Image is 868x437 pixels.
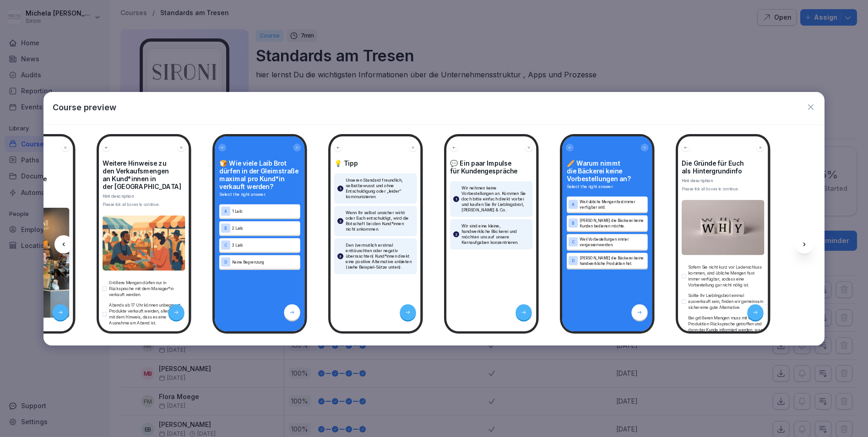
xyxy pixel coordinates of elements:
p: 1 [340,186,341,191]
h4: 🥖 Warum nimmt die Bäckerei keine Vorbestellungen an? [567,159,648,183]
div: Please tick all boxes to continue. [103,202,185,207]
p: Bei größeren Mengen muss mit der Produktion Rücksprache getroffen und dann der Kunde informiert w... [688,315,765,345]
p: 2 [339,218,342,224]
p: Sollte Ihr Lieblingsbrot einmal ausverkauft sein, finden wir gemeinsam sicher eine gute Alternative. [688,292,765,310]
p: Hint description [103,193,185,199]
h4: Die Gründe für Euch als Hintergrundinfo [682,159,765,175]
p: 2 Laib [232,225,298,231]
p: [PERSON_NAME] die Bäckerei keine Kunden bedienen möchte. [580,217,646,228]
p: Weil übliche Mengen fast immer verfügbar sind. [580,199,646,210]
p: D [224,260,227,264]
p: Wenn Ihr selbst unsicher wirkt oder Euch entschuldigt, wird die Botschaft bei den Kund*innen nich... [346,210,414,232]
p: Weil Vorbestellungen immer vergessen werden. [580,236,646,247]
h4: Weitere Hinweise zu den Verkaufsmengen an Kund*innen in der [GEOGRAPHIC_DATA] [103,159,185,190]
p: Keine Begrenzung [232,259,298,264]
img: qg8qphjnqiimp4kbkv2mwjdd.png [103,216,185,270]
p: B [224,226,227,230]
h4: 💬 Ein paar Impulse für Kundengespräche [450,159,533,175]
p: Select the right answer. [567,183,648,190]
p: D [572,259,575,263]
p: Wir nehmen keine Vorbestellungen an. Kommen Sie doch bitte einfach direkt vorbei und kaufen Sie I... [461,185,530,213]
p: C [572,240,575,244]
p: Größere Mengen dürfen nur in Rücksprache mit dem Manager*in verkauft werden. [109,280,185,297]
p: A [572,202,575,206]
p: Wir sind eine kleine, handwerkliche Bäckerei und möchten uns auf unsere Kernaufgaben konzentrieren. [461,223,530,245]
p: B [572,221,575,225]
img: bxviy37tnxmiwxked2cfibu4.png [682,200,765,255]
p: A [224,209,227,213]
p: [PERSON_NAME] die Bäckerei keine handwerkliche Produktion hat. [580,255,646,266]
p: 3 [339,254,342,259]
p: 1 [456,196,457,202]
p: 1 Laib [232,208,298,214]
p: Abends ab 17 Uhr können unbegrenzt Produkte verkauft werden, allerdings mit dem Hinweis, dass es ... [109,302,185,326]
h4: 💡 Tipp [334,159,417,167]
p: 3 Laib [232,242,298,248]
p: Course preview [53,101,116,113]
p: Unseren Standard freundlich, selbstbewusst und ohne Entschuldigung oder „leider“ kommunizieren. [346,178,414,200]
p: Hint description [682,178,765,183]
p: Den (vermutlich erstmal enttäuschten oder negativ überraschten) Kund*innen direkt eine positive A... [346,243,414,270]
p: C [224,243,227,247]
p: Sofern Sie nicht kurz vor Ladenschluss kommen, sind übliche Mengen fast immer verfügbar, sodass e... [688,264,765,288]
p: 2 [455,232,457,237]
h4: 🍞 Wie viele Laib Brot dürfen in der Gleimstraße maximal pro Kund*in verkauft werden? [219,159,300,190]
div: Please tick all boxes to continue. [682,186,765,192]
p: Select the right answer. [219,191,300,198]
